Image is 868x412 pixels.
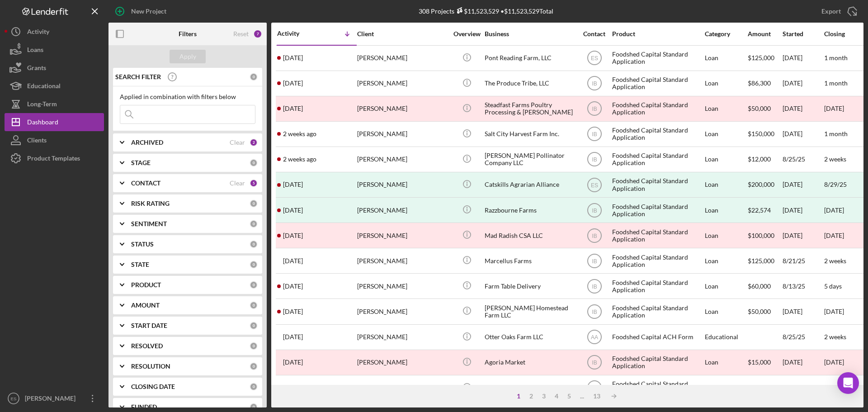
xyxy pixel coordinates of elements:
[27,131,47,152] div: Clients
[592,156,597,163] text: IB
[590,55,598,62] text: ES
[705,147,747,171] div: Loan
[250,281,258,289] div: 0
[748,198,782,222] div: $22,574
[783,46,823,70] div: [DATE]
[357,122,448,146] div: [PERSON_NAME]
[5,149,104,167] button: Product Templates
[748,384,771,391] span: $15,000
[824,79,848,87] time: 1 month
[748,257,774,265] span: $125,000
[5,95,104,113] button: Long-Term
[357,325,448,349] div: [PERSON_NAME]
[27,149,80,170] div: Product Templates
[357,350,448,374] div: [PERSON_NAME]
[357,249,448,273] div: [PERSON_NAME]
[824,358,844,366] time: [DATE]
[592,106,597,112] text: IB
[783,30,823,38] div: Started
[5,41,104,59] button: Loans
[27,59,46,79] div: Grants
[250,199,258,208] div: 0
[250,138,258,147] div: 2
[283,359,303,366] time: 2025-08-06 14:30
[748,173,782,197] div: $200,000
[23,389,81,410] div: [PERSON_NAME]
[748,350,782,374] div: $15,000
[5,131,104,149] button: Clients
[824,333,846,341] time: 2 weeks
[357,147,448,171] div: [PERSON_NAME]
[612,299,703,323] div: Foodshed Capital Standard Application
[179,30,197,38] b: Filters
[27,95,57,115] div: Long-Term
[108,2,175,20] button: New Project
[705,325,747,349] div: Educational
[612,249,703,273] div: Foodshed Capital Standard Application
[705,350,747,374] div: Loan
[783,71,823,95] div: [DATE]
[592,283,597,289] text: IB
[357,30,448,38] div: Client
[705,223,747,247] div: Loan
[485,147,575,171] div: [PERSON_NAME] Pollinator Company LLC
[27,77,61,97] div: Educational
[357,299,448,323] div: [PERSON_NAME]
[705,71,747,95] div: Loan
[783,147,823,171] div: 8/25/25
[27,41,43,61] div: Loans
[748,308,771,315] span: $50,000
[824,308,844,315] time: [DATE]
[357,46,448,70] div: [PERSON_NAME]
[538,393,550,400] div: 3
[250,179,258,187] div: 5
[705,299,747,323] div: Loan
[837,372,859,394] div: Open Intercom Messenger
[131,281,161,289] b: PRODUCT
[705,122,747,146] div: Loan
[612,198,703,222] div: Foodshed Capital Standard Application
[450,30,484,38] div: Overview
[283,232,303,239] time: 2025-08-26 12:59
[485,71,575,95] div: The Produce Tribe, LLC
[821,2,841,20] div: Export
[283,181,303,188] time: 2025-08-28 19:43
[783,249,823,273] div: 8/21/25
[577,30,611,38] div: Contact
[131,241,154,248] b: STATUS
[357,376,448,400] div: [PERSON_NAME]
[485,350,575,374] div: Agoria Market
[485,46,575,70] div: Pont Reading Farm, LLC
[592,81,597,87] text: IB
[131,322,167,329] b: START DATE
[612,274,703,298] div: Foodshed Capital Standard Application
[705,30,747,38] div: Category
[592,309,597,315] text: IB
[824,257,846,265] time: 2 weeks
[131,200,170,207] b: RISK RATING
[357,198,448,222] div: [PERSON_NAME]
[783,173,823,197] div: [DATE]
[592,360,597,366] text: IB
[590,334,598,341] text: AA
[824,155,846,163] time: 2 weeks
[131,180,160,187] b: CONTACT
[283,283,303,290] time: 2025-08-19 01:07
[748,97,782,121] div: $50,000
[824,181,847,188] div: 8/29/25
[612,122,703,146] div: Foodshed Capital Standard Application
[589,393,605,400] div: 13
[783,376,823,400] div: [DATE]
[550,393,563,400] div: 4
[783,97,823,121] div: [DATE]
[485,97,575,121] div: Steadfast Farms Poultry Processing & [PERSON_NAME]
[131,139,163,146] b: ARCHIVED
[115,73,161,81] b: SEARCH FILTER
[250,73,258,81] div: 0
[5,77,104,95] button: Educational
[824,130,848,137] time: 1 month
